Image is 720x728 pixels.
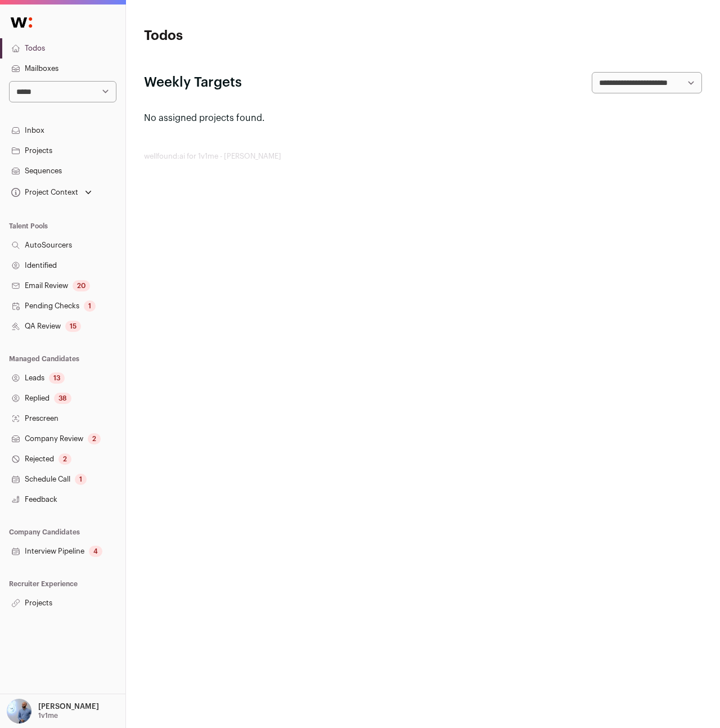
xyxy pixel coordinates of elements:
[75,474,87,485] div: 1
[7,699,31,723] img: 97332-medium_jpg
[144,111,702,125] p: No assigned projects found.
[73,280,90,291] div: 20
[65,321,81,332] div: 15
[144,27,330,45] h1: Todos
[9,185,94,200] button: Open dropdown
[144,74,242,92] h2: Weekly Targets
[58,453,71,465] div: 2
[54,393,71,404] div: 38
[38,702,99,711] p: [PERSON_NAME]
[84,300,96,312] div: 1
[144,152,702,161] footer: wellfound:ai for 1v1me - [PERSON_NAME]
[89,546,102,557] div: 4
[38,711,58,720] p: 1v1me
[9,188,78,197] div: Project Context
[4,11,38,34] img: Wellfound
[88,433,101,444] div: 2
[4,699,101,723] button: Open dropdown
[49,372,65,384] div: 13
